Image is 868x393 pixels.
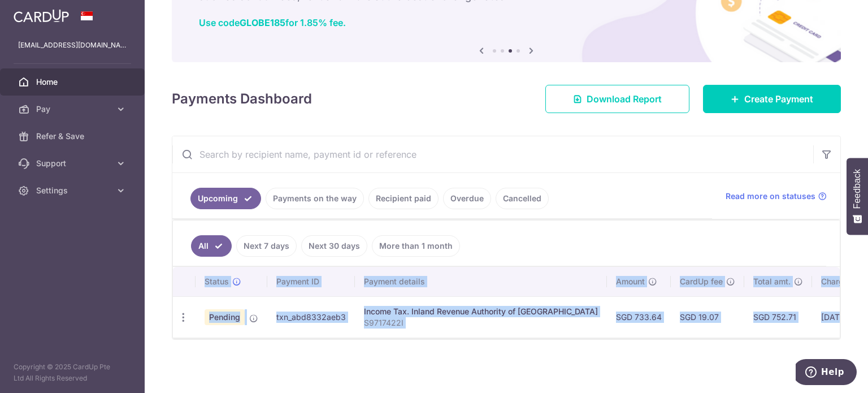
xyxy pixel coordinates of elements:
[190,188,261,209] a: Upcoming
[14,9,69,23] img: CardUp
[36,76,111,88] span: Home
[616,276,645,287] span: Amount
[852,169,862,209] span: Feedback
[172,89,312,109] h4: Payments Dashboard
[671,296,744,338] td: SGD 19.07
[266,188,364,209] a: Payments on the way
[240,17,285,28] b: GLOBE185
[364,317,598,329] p: S9717422I
[847,158,868,235] button: Feedback - Show survey
[368,188,439,209] a: Recipient paid
[726,191,815,202] span: Read more on statuses
[587,92,662,106] span: Download Report
[796,359,857,387] iframe: Opens a widget where you can find more information
[680,276,723,287] span: CardUp fee
[496,188,549,209] a: Cancelled
[607,296,671,338] td: SGD 733.64
[191,235,232,257] a: All
[172,136,813,172] input: Search by recipient name, payment id or reference
[821,276,867,287] span: Charge date
[545,85,689,113] a: Download Report
[36,131,111,142] span: Refer & Save
[205,276,229,287] span: Status
[36,103,111,115] span: Pay
[36,158,111,169] span: Support
[726,191,827,202] a: Read more on statuses
[18,40,127,51] p: [EMAIL_ADDRESS][DOMAIN_NAME]
[744,296,812,338] td: SGD 752.71
[301,235,367,257] a: Next 30 days
[372,235,460,257] a: More than 1 month
[267,296,355,338] td: txn_abd8332aeb3
[355,267,607,296] th: Payment details
[703,85,841,113] a: Create Payment
[744,92,813,106] span: Create Payment
[267,267,355,296] th: Payment ID
[443,188,491,209] a: Overdue
[753,276,791,287] span: Total amt.
[364,306,598,317] div: Income Tax. Inland Revenue Authority of [GEOGRAPHIC_DATA]
[236,235,297,257] a: Next 7 days
[205,309,245,325] span: Pending
[36,185,111,196] span: Settings
[199,17,346,28] a: Use codeGLOBE185for 1.85% fee.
